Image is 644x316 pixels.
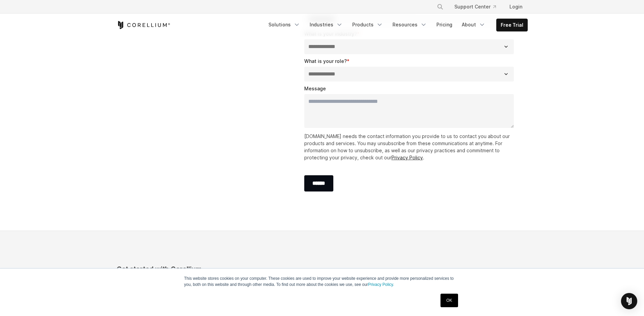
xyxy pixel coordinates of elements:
div: Navigation Menu [429,1,528,13]
a: Login [504,1,528,13]
a: Free Trial [497,19,527,31]
a: OK [440,294,458,307]
a: Support Center [449,1,501,13]
a: Corellium Home [117,21,170,29]
a: Resources [388,19,431,31]
a: Pricing [432,19,456,31]
a: Privacy Policy [391,155,423,160]
span: Message [304,86,326,91]
div: Open Intercom Messenger [621,293,637,309]
a: Products [348,19,387,31]
a: Privacy Policy. [368,282,394,287]
a: Solutions [264,19,304,31]
div: Get started with Corellium [117,264,290,274]
a: Industries [306,19,347,31]
a: About [458,19,490,31]
p: This website stores cookies on your computer. These cookies are used to improve your website expe... [184,275,460,288]
span: What is your role? [304,58,347,64]
button: Search [434,1,446,13]
div: Navigation Menu [264,19,528,31]
p: [DOMAIN_NAME] needs the contact information you provide to us to contact you about our products a... [304,133,517,161]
